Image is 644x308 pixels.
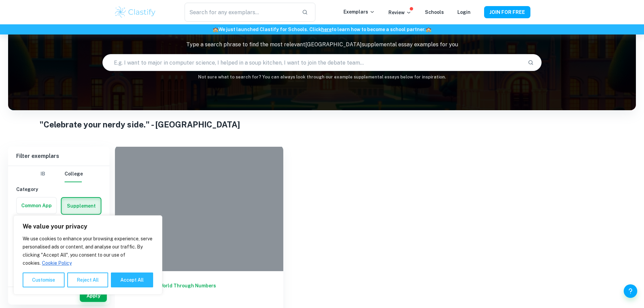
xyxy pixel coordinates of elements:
button: Common App [17,197,56,214]
span: 🏫 [213,27,218,32]
button: Reject All [67,273,108,287]
a: Schools [425,9,444,15]
p: Type a search phrase to find the most relevant [GEOGRAPHIC_DATA] supplemental essay examples for you [8,41,636,49]
button: Customise [23,273,65,287]
a: here [321,27,332,32]
button: JOIN FOR FREE [484,6,530,18]
h6: Filter exemplars [8,147,110,166]
button: Supplement [62,198,101,214]
div: Filter type choice [35,166,83,182]
p: Exemplars [343,8,375,16]
img: Clastify logo [114,5,157,19]
a: Login [457,9,471,15]
p: Review [388,9,411,16]
button: Accept All [111,273,153,287]
button: Apply [80,290,107,302]
span: 🏫 [426,27,431,32]
input: E.g. I want to major in computer science, I helped in a soup kitchen, I want to join the debate t... [103,53,523,72]
p: We use cookies to enhance your browsing experience, serve personalised ads or content, and analys... [23,235,153,267]
h6: Category [16,186,101,193]
button: College [65,166,83,182]
input: Search for any exemplars... [185,3,296,22]
p: We value your privacy [23,222,153,231]
h1: "Celebrate your nerdy side." - [GEOGRAPHIC_DATA] [40,118,604,131]
h6: Unraveling the World Through Numbers [123,282,275,304]
h6: Not sure what to search for? You can always look through our example supplemental essays below fo... [8,74,636,80]
h6: We just launched Clastify for Schools. Click to learn how to become a school partner. [1,26,643,33]
a: Cookie Policy [42,260,72,266]
button: Help and Feedback [624,284,637,298]
div: We value your privacy [14,215,162,294]
button: Search [525,57,536,68]
button: IB [35,166,51,182]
